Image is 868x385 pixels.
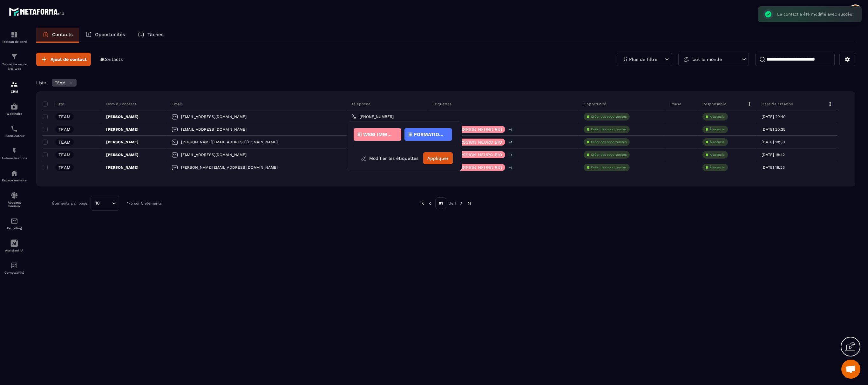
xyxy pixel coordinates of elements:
[591,127,627,132] p: Créer des opportunités
[36,80,49,85] p: Liste :
[432,101,451,107] p: Étiquettes
[2,120,27,142] a: schedulerschedulerPlanificateur
[52,32,73,37] p: Contacts
[103,57,123,62] span: Contacts
[2,48,27,76] a: formationformationTunnel de vente Site web
[95,32,125,37] p: Opportunités
[762,127,785,132] p: [DATE] 20:35
[841,360,860,379] div: Ouvrir le chat
[10,192,18,199] img: social-network
[710,165,725,170] p: À associe
[449,201,456,206] p: de 1
[10,169,18,177] img: automations
[79,28,132,43] a: Opportunités
[102,200,110,207] input: Search for option
[2,165,27,187] a: automationsautomationsEspace membre
[436,165,502,170] p: WEBI IMMERSSION NEURO BIO
[423,152,453,164] button: Appliquer
[10,125,18,133] img: scheduler
[2,134,27,138] p: Planificateur
[591,114,627,119] p: Créer des opportunités
[2,179,27,182] p: Espace membre
[172,101,182,107] p: Email
[356,153,423,164] button: Modifier les étiquettes
[710,140,725,144] p: À associe
[436,127,502,132] p: WEBI IMMERSSION NEURO BIO
[629,57,657,62] p: Plus de filtre
[2,212,27,235] a: emailemailE-mailing
[507,152,514,158] p: +1
[2,156,27,160] p: Automatisations
[436,153,502,157] p: WEBI IMMERSSION NEURO BIO
[58,127,71,132] p: TEAM
[427,200,433,206] img: prev
[36,53,91,66] button: Ajout de contact
[106,165,139,170] p: [PERSON_NAME]
[419,200,425,206] img: prev
[2,235,27,257] a: Assistant IA
[10,217,18,225] img: email
[2,26,27,48] a: formationformationTableau de bord
[691,57,722,62] p: Tout le monde
[710,114,725,119] p: À associe
[436,140,502,144] p: WEBI IMMERSSION NEURO BIO
[10,147,18,155] img: automations
[2,142,27,165] a: automationsautomationsAutomatisations
[132,28,170,43] a: Tâches
[2,226,27,230] p: E-mailing
[363,132,394,137] p: WEBI IMMERSSION NEURO BIO
[584,101,606,107] p: Opportunité
[414,132,445,137] p: FORMATION STOP STRESS & GO SERENITY
[2,187,27,212] a: social-networksocial-networkRéseaux Sociaux
[2,40,27,43] p: Tableau de bord
[507,126,514,133] p: +1
[10,81,18,88] img: formation
[52,201,87,206] p: Éléments par page
[762,101,793,107] p: Date de création
[466,200,472,206] img: next
[106,140,139,145] p: [PERSON_NAME]
[762,140,785,144] p: [DATE] 18:50
[106,127,139,132] p: [PERSON_NAME]
[58,140,71,144] p: TEAM
[458,200,464,206] img: next
[100,56,123,62] p: 5
[351,101,370,107] p: Téléphone
[762,114,785,119] p: [DATE] 20:40
[10,31,18,38] img: formation
[507,164,514,171] p: +1
[670,101,681,107] p: Phase
[710,127,725,132] p: À associe
[58,165,71,170] p: TEAM
[2,112,27,115] p: Webinaire
[762,153,785,157] p: [DATE] 18:42
[591,165,627,170] p: Créer des opportunités
[2,76,27,98] a: formationformationCRM
[2,249,27,252] p: Assistant IA
[591,153,627,157] p: Créer des opportunités
[351,114,394,119] a: [PHONE_NUMBER]
[2,62,27,71] p: Tunnel de vente Site web
[762,165,785,170] p: [DATE] 18:23
[10,262,18,269] img: accountant
[36,28,79,43] a: Contacts
[2,90,27,93] p: CRM
[10,53,18,61] img: formation
[2,257,27,279] a: accountantaccountantComptabilité
[58,153,71,157] p: TEAM
[435,197,446,209] p: 01
[58,114,71,119] p: TEAM
[702,101,726,107] p: Responsable
[127,201,162,206] p: 1-5 sur 5 éléments
[2,98,27,120] a: automationsautomationsWebinaire
[43,101,64,107] p: Liste
[710,153,725,157] p: À associe
[106,101,136,107] p: Nom du contact
[9,6,66,17] img: logo
[2,271,27,274] p: Comptabilité
[2,201,27,208] p: Réseaux Sociaux
[147,32,164,37] p: Tâches
[106,152,139,157] p: [PERSON_NAME]
[106,114,139,119] p: [PERSON_NAME]
[93,200,102,207] span: 10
